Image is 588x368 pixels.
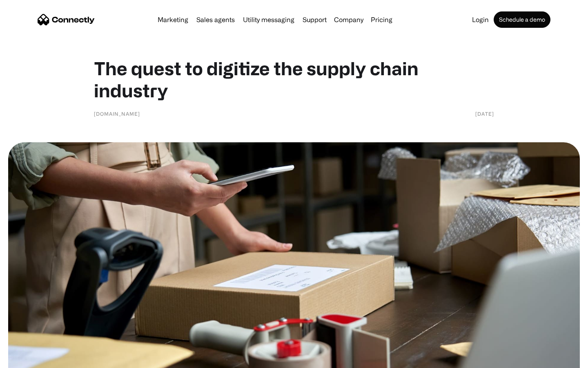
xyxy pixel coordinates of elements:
[367,16,396,23] a: Pricing
[299,16,330,23] a: Support
[475,110,494,118] div: [DATE]
[193,16,238,23] a: Sales agents
[240,16,298,23] a: Utility messaging
[469,16,492,23] a: Login
[94,57,494,101] h1: The quest to digitize the supply chain industry
[494,11,550,28] a: Schedule a demo
[16,354,49,365] ul: Language list
[154,16,192,23] a: Marketing
[94,110,140,118] div: [DOMAIN_NAME]
[334,14,363,25] div: Company
[8,354,49,365] aside: Language selected: English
